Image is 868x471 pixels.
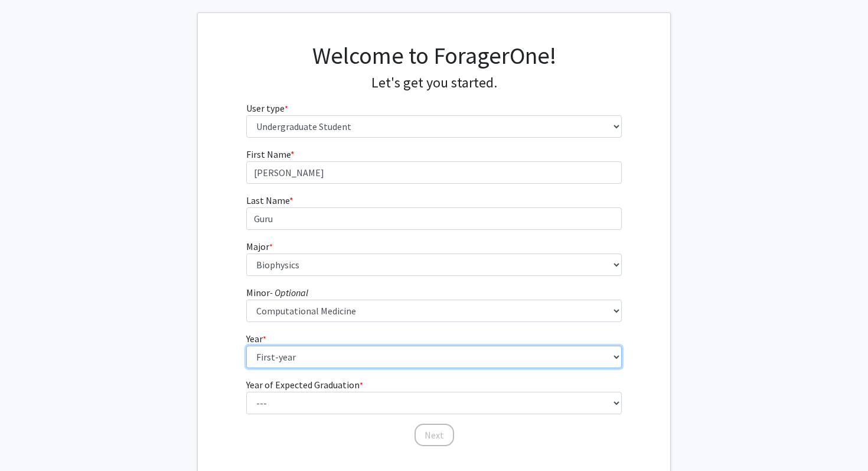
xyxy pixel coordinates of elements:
[246,101,288,115] label: User type
[246,194,289,206] span: Last Name
[246,378,363,392] label: Year of Expected Graduation
[246,148,291,160] span: First Name
[270,287,308,298] i: - Optional
[246,285,308,300] label: Minor
[246,239,273,254] label: Major
[415,424,454,446] button: Next
[246,332,266,346] label: Year
[246,74,622,92] h4: Let's get you started.
[9,418,50,462] iframe: Chat
[246,41,622,70] h1: Welcome to ForagerOne!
